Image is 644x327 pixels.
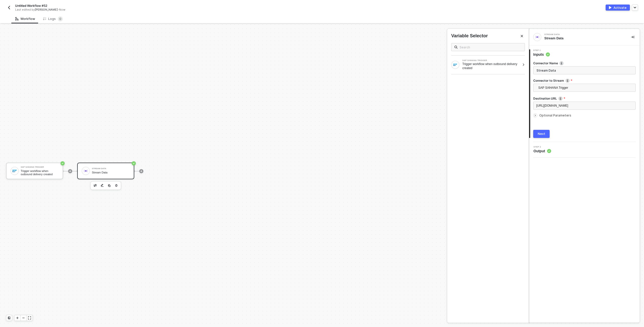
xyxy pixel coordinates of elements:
button: back [6,5,12,11]
span: icon-arrow-right-small [534,114,537,117]
button: activateActivate [606,5,630,11]
img: activate [609,6,611,9]
sup: 0 [58,16,63,21]
img: icon-info [566,79,570,83]
span: icon-collapse-right [631,36,634,39]
div: Trigger workflow when outbound delivery created [462,62,520,70]
span: icon-play [16,316,19,319]
label: Destination URL [533,96,636,101]
span: Optional Parameters [539,113,571,117]
span: Output [533,148,551,154]
span: icon-minus [22,316,25,319]
img: search [454,46,458,49]
div: Step 1Inputs Connector Nameicon-infoConnector to Streamicon-infoSAP S/4HANA TriggerDestination UR... [529,49,640,138]
div: Variable Selector [451,33,488,39]
div: Logs [43,16,63,21]
div: Activate [613,6,627,10]
label: Connector Name [533,61,636,65]
input: Enter description [533,66,636,74]
div: Stream Data [544,34,620,36]
span: Step 2 [533,146,551,148]
div: Last edited by - Now [15,8,310,12]
input: Search [460,44,522,50]
img: integration-icon [535,35,540,39]
span: [URL][DOMAIN_NAME] [536,104,568,107]
button: Next [533,130,550,138]
span: Untitled Workflow #52 [15,4,47,8]
span: Step 1 [533,49,550,51]
span: icon-expand [28,316,31,319]
img: back [7,6,11,10]
div: SAP S/4HANA TRIGGER [462,60,520,62]
span: [PERSON_NAME] [35,8,58,11]
label: Connector to Stream [533,78,636,83]
div: Optional Parameters [533,113,636,118]
span: SAP S/4HANA Trigger [538,84,633,92]
button: Close [519,33,525,39]
div: Stream Data [544,36,623,41]
img: icon-info [558,97,562,101]
div: Next [538,132,545,136]
img: Block [453,63,457,67]
div: Workflow [15,17,35,21]
img: icon-info [559,61,563,65]
span: Inputs [533,52,550,57]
